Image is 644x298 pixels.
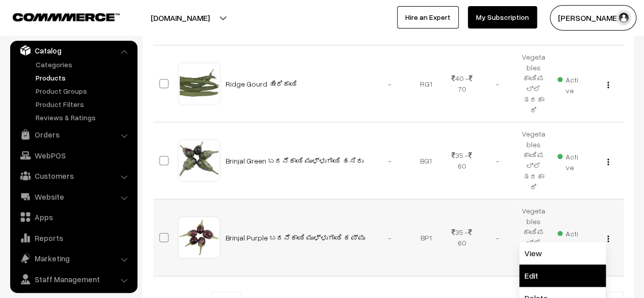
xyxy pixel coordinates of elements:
td: RG1 [408,45,444,122]
button: [PERSON_NAME] [550,5,636,31]
a: Customers [13,167,134,185]
td: 35 - 60 [444,122,480,199]
a: Product Filters [33,99,134,110]
td: 40 - 70 [444,45,480,122]
td: - [480,45,516,122]
a: View [519,242,606,264]
a: Hire an Expert [397,6,459,29]
td: - [372,199,408,276]
img: user [616,10,631,25]
a: Apps [13,208,134,226]
button: [DOMAIN_NAME] [115,5,245,31]
a: Categories [33,59,134,70]
a: Brinjal Purple ಬದನೆಕಾಯಿ ಮುಳ್ಳುಗಾಯಿ ಕಪ್ಪು [226,233,365,242]
td: - [372,45,408,122]
span: Active [557,149,581,173]
a: Orders [13,125,134,144]
a: WebPOS [13,146,134,165]
a: Staff Management [13,270,134,288]
img: Menu [607,158,609,165]
td: - [372,122,408,199]
a: Product Groups [33,86,134,96]
a: Website [13,187,134,206]
img: COMMMERCE [13,13,120,21]
img: Menu [607,235,609,242]
a: Ridge Gourd ಹೀರಿಕಾಯಿ [226,79,297,88]
a: Edit [519,264,606,287]
a: Catalog [13,41,134,60]
a: COMMMERCE [13,10,102,22]
td: - [480,199,516,276]
a: Reports [13,229,134,247]
td: Vegetables ಕಾಯಿಪಲ್ಲೆ ತರಕಾರಿ [516,122,552,199]
td: - [480,122,516,199]
span: Active [557,72,581,96]
a: Reviews & Ratings [33,112,134,123]
td: Vegetables ಕಾಯಿಪಲ್ಲೆ ತರಕಾರಿ [516,199,552,276]
a: Products [33,72,134,83]
img: Menu [607,82,609,88]
td: BG1 [408,122,444,199]
td: Vegetables ಕಾಯಿಪಲ್ಲೆ ತರಕಾರಿ [516,45,552,122]
a: Marketing [13,249,134,267]
a: My Subscription [468,6,537,29]
td: BP1 [408,199,444,276]
td: 35 - 60 [444,199,480,276]
a: Brinjal Green ಬದನೆಕಾಯಿ ಮುಳ್ಳುಗಾಯಿ ಹಸಿರು [226,156,363,165]
span: Active [557,226,581,250]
